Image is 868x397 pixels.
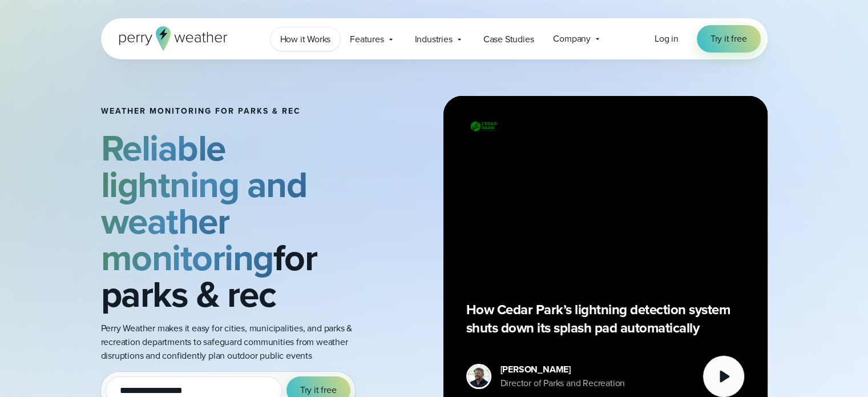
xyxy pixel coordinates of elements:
strong: Reliable lightning and weather monitoring [101,121,308,284]
span: How it Works [280,33,331,46]
h2: for parks & rec [101,130,368,312]
div: Director of Parks and Recreation [500,376,625,390]
span: Industries [415,33,453,46]
a: Log in [655,32,679,46]
span: Features [350,33,383,46]
img: Mike DeVito [468,366,490,387]
a: Try it free [697,25,761,53]
span: Try it free [710,32,747,46]
div: [PERSON_NAME] [500,363,625,376]
p: Perry Weather makes it easy for cities, municipalities, and parks & recreation departments to saf... [101,322,368,363]
span: Log in [655,32,679,45]
a: How it Works [271,27,341,51]
a: Case Studies [474,27,544,51]
span: Company [553,32,591,46]
span: Try it free [300,383,337,397]
span: Case Studies [483,33,534,46]
img: City of Cedar Parks Logo [466,119,500,134]
p: How Cedar Park’s lightning detection system shuts down its splash pad automatically [466,300,745,337]
h1: Weather Monitoring for parks & rec [101,107,368,116]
